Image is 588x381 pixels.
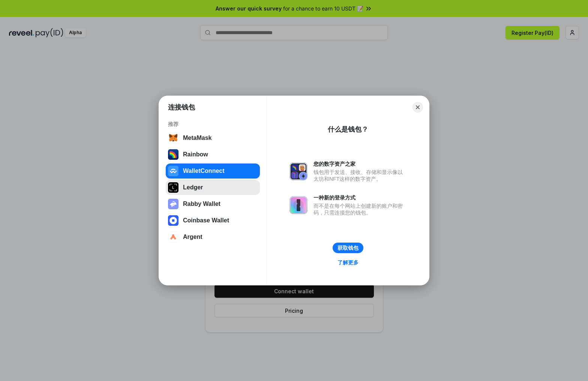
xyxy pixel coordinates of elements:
[333,243,363,253] button: 获取钱包
[166,163,260,178] button: WalletConnect
[168,215,178,226] img: svg+xml,%3Csvg%20width%3D%2228%22%20height%3D%2228%22%20viewBox%3D%220%200%2028%2028%22%20fill%3D...
[289,196,307,214] img: svg+xml,%3Csvg%20xmlns%3D%22http%3A%2F%2Fwww.w3.org%2F2000%2Fsvg%22%20fill%3D%22none%22%20viewBox...
[183,168,225,174] div: WalletConnect
[313,202,406,216] div: 而不是在每个网站上创建新的账户和密码，只需连接您的钱包。
[337,259,358,266] div: 了解更多
[313,160,406,167] div: 您的数字资产之家
[289,162,307,180] img: svg+xml,%3Csvg%20xmlns%3D%22http%3A%2F%2Fwww.w3.org%2F2000%2Fsvg%22%20fill%3D%22none%22%20viewBox...
[166,180,260,195] button: Ledger
[412,102,423,112] button: Close
[168,199,178,209] img: svg+xml,%3Csvg%20xmlns%3D%22http%3A%2F%2Fwww.w3.org%2F2000%2Fsvg%22%20fill%3D%22none%22%20viewBox...
[337,244,358,251] div: 获取钱包
[166,213,260,228] button: Coinbase Wallet
[168,149,178,160] img: svg+xml,%3Csvg%20width%3D%22120%22%20height%3D%22120%22%20viewBox%3D%220%200%20120%20120%22%20fil...
[166,147,260,162] button: Rainbow
[313,194,406,201] div: 一种新的登录方式
[328,125,368,134] div: 什么是钱包？
[168,133,178,143] img: svg+xml,%3Csvg%20width%3D%2228%22%20height%3D%2228%22%20viewBox%3D%220%200%2028%2028%22%20fill%3D...
[183,135,211,141] div: MetaMask
[166,196,260,211] button: Rabby Wallet
[183,217,229,224] div: Coinbase Wallet
[183,184,203,191] div: Ledger
[168,182,178,193] img: svg+xml,%3Csvg%20xmlns%3D%22http%3A%2F%2Fwww.w3.org%2F2000%2Fsvg%22%20width%3D%2228%22%20height%3...
[333,258,363,267] a: 了解更多
[183,234,202,240] div: Argent
[183,201,220,207] div: Rabby Wallet
[166,229,260,244] button: Argent
[168,121,258,127] div: 推荐
[313,169,406,182] div: 钱包用于发送、接收、存储和显示像以太坊和NFT这样的数字资产。
[166,130,260,145] button: MetaMask
[168,232,178,242] img: svg+xml,%3Csvg%20width%3D%2228%22%20height%3D%2228%22%20viewBox%3D%220%200%2028%2028%22%20fill%3D...
[168,166,178,176] img: svg+xml,%3Csvg%20width%3D%2228%22%20height%3D%2228%22%20viewBox%3D%220%200%2028%2028%22%20fill%3D...
[183,151,208,158] div: Rainbow
[168,103,195,112] h1: 连接钱包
